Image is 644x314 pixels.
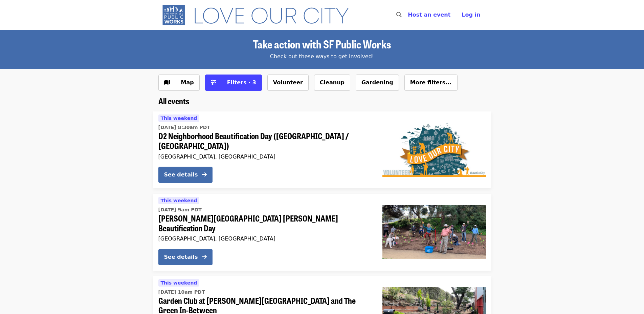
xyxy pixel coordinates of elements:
a: Host an event [408,12,450,18]
button: Log in [456,8,486,22]
time: [DATE] 10am PDT [158,289,205,296]
time: [DATE] 8:30am PDT [158,124,210,131]
div: See details [164,253,198,261]
span: Map [181,79,194,86]
i: arrow-right icon [202,254,207,260]
button: See details [158,167,213,183]
span: Take action with SF Public Works [253,36,391,52]
span: Log in [462,12,480,18]
span: More filters... [410,79,452,86]
div: [GEOGRAPHIC_DATA], [GEOGRAPHIC_DATA] [158,235,372,242]
span: This weekend [161,198,197,203]
button: Filters (3 selected) [205,75,262,91]
i: search icon [396,12,402,18]
div: Check out these ways to get involved! [158,53,486,61]
span: D2 Neighborhood Beautification Day ([GEOGRAPHIC_DATA] / [GEOGRAPHIC_DATA]) [158,131,372,151]
button: Gardening [356,75,399,91]
button: More filters... [404,75,458,91]
i: arrow-right icon [202,171,207,178]
button: Cleanup [314,75,350,91]
span: Filters · 3 [227,79,256,86]
img: SF Public Works - Home [158,4,359,26]
i: sliders-h icon [211,79,216,86]
img: Glen Park Greenway Beautification Day organized by SF Public Works [382,205,486,259]
time: [DATE] 9am PDT [158,206,202,213]
span: This weekend [161,280,197,286]
i: map icon [164,79,170,86]
img: D2 Neighborhood Beautification Day (Russian Hill / Fillmore) organized by SF Public Works [382,123,486,177]
button: See details [158,249,213,265]
span: All events [158,95,189,107]
button: Volunteer [267,75,309,91]
div: See details [164,171,198,179]
span: This weekend [161,116,197,121]
span: [PERSON_NAME][GEOGRAPHIC_DATA] [PERSON_NAME] Beautification Day [158,213,372,233]
a: See details for "Glen Park Greenway Beautification Day" [153,194,491,271]
input: Search [406,7,411,23]
a: See details for "D2 Neighborhood Beautification Day (Russian Hill / Fillmore)" [153,111,491,188]
div: [GEOGRAPHIC_DATA], [GEOGRAPHIC_DATA] [158,153,372,160]
button: Show map view [158,75,200,91]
